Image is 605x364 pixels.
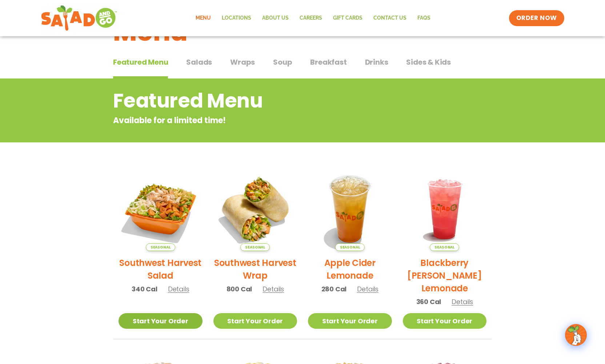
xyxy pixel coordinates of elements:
[113,57,168,68] span: Featured Menu
[213,313,297,329] a: Start Your Order
[113,114,433,126] p: Available for a limited time!
[41,4,117,33] img: new-SAG-logo-768×292
[119,256,203,282] h2: Southwest Harvest Salad
[403,256,487,295] h2: Blackberry [PERSON_NAME] Lemonade
[509,10,564,26] a: ORDER NOW
[403,167,487,251] img: Product photo for Blackberry Bramble Lemonade
[230,57,255,68] span: Wraps
[430,243,459,251] span: Seasonal
[216,10,257,27] a: Locations
[168,284,189,294] span: Details
[308,313,392,329] a: Start Your Order
[357,284,378,294] span: Details
[113,54,492,79] div: Tabbed content
[335,243,365,251] span: Seasonal
[186,57,212,68] span: Salads
[190,10,436,27] nav: Menu
[132,284,157,294] span: 340 Cal
[273,57,292,68] span: Soup
[368,10,412,27] a: Contact Us
[119,167,203,251] img: Product photo for Southwest Harvest Salad
[328,10,368,27] a: GIFT CARDS
[263,284,284,294] span: Details
[365,57,388,68] span: Drinks
[257,10,294,27] a: About Us
[213,256,297,282] h2: Southwest Harvest Wrap
[310,57,346,68] span: Breakfast
[146,243,175,251] span: Seasonal
[516,14,557,23] span: ORDER NOW
[113,86,433,116] h2: Featured Menu
[308,167,392,251] img: Product photo for Apple Cider Lemonade
[416,297,441,307] span: 360 Cal
[294,10,328,27] a: Careers
[213,167,297,251] img: Product photo for Southwest Harvest Wrap
[321,284,347,294] span: 280 Cal
[566,325,586,345] img: wpChatIcon
[240,243,270,251] span: Seasonal
[412,10,436,27] a: FAQs
[452,297,473,306] span: Details
[227,284,252,294] span: 800 Cal
[403,313,487,329] a: Start Your Order
[308,256,392,282] h2: Apple Cider Lemonade
[406,57,451,68] span: Sides & Kids
[190,10,216,27] a: Menu
[119,313,203,329] a: Start Your Order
